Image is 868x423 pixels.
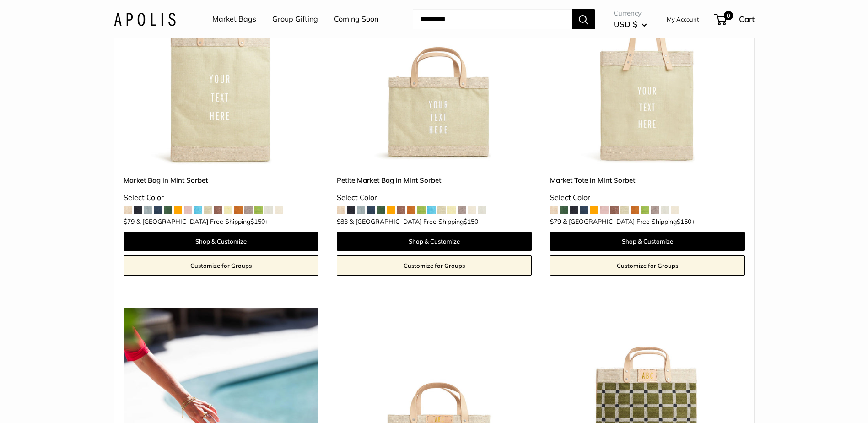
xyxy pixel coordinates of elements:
a: Customize for Groups [124,255,318,276]
span: $150 [677,217,691,226]
span: $79 [550,217,561,226]
input: Search... [413,9,572,29]
span: Cart [739,14,755,24]
a: Shop & Customize [124,232,318,251]
img: Apolis [114,12,176,26]
span: & [GEOGRAPHIC_DATA] Free Shipping + [563,218,695,225]
a: Group Gifting [272,12,318,26]
span: Currency [614,7,647,20]
span: $150 [464,217,478,226]
a: Shop & Customize [550,232,745,251]
span: $83 [337,217,348,226]
span: USD $ [614,19,637,29]
button: Search [572,9,595,29]
a: Petite Market Bag in Mint Sorbet [337,175,532,185]
a: Shop & Customize [337,232,532,251]
a: 0 Cart [715,12,755,27]
a: Market Tote in Mint Sorbet [550,175,745,185]
a: Market Bags [212,12,256,26]
div: Select Color [124,191,318,205]
a: My Account [667,14,699,25]
a: Market Bag in Mint Sorbet [124,175,318,185]
span: $150 [250,217,265,226]
div: Select Color [550,191,745,205]
span: & [GEOGRAPHIC_DATA] Free Shipping + [350,218,482,225]
span: $79 [124,217,135,226]
a: Customize for Groups [337,255,532,276]
span: & [GEOGRAPHIC_DATA] Free Shipping + [136,218,269,225]
a: Coming Soon [334,12,378,26]
span: 0 [723,11,733,20]
iframe: Sign Up via Text for Offers [7,388,98,416]
button: USD $ [614,17,647,32]
a: Customize for Groups [550,255,745,276]
div: Select Color [337,191,532,205]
